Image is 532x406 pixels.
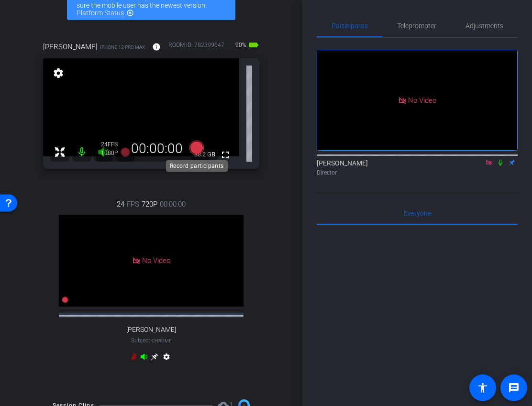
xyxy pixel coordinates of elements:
[220,149,231,161] mat-icon: fullscreen
[142,199,157,209] span: 720P
[397,22,436,29] span: Teleprompter
[234,37,248,53] span: 90%
[152,43,161,51] mat-icon: info
[317,158,518,177] div: [PERSON_NAME]
[101,141,125,148] div: 24
[408,96,436,104] span: No Video
[160,199,186,209] span: 00:00:00
[117,199,124,209] span: 24
[161,353,172,364] mat-icon: settings
[168,41,224,55] div: ROOM ID: 782399047
[131,336,172,345] span: Subject
[100,44,145,51] span: iPhone 13 Pro Max
[125,141,189,157] div: 00:00:00
[127,199,139,209] span: FPS
[508,382,520,394] mat-icon: message
[465,22,503,29] span: Adjustments
[52,67,65,79] mat-icon: settings
[477,382,488,394] mat-icon: accessibility
[317,168,518,177] div: Director
[126,9,134,17] mat-icon: highlight_off
[166,160,228,172] div: Record participants
[248,39,259,51] mat-icon: battery_std
[43,42,98,52] span: [PERSON_NAME]
[108,141,118,148] span: FPS
[126,326,176,334] span: [PERSON_NAME]
[152,338,172,343] span: Chrome
[150,337,152,344] span: -
[142,256,170,265] span: No Video
[77,9,124,17] a: Platform Status
[404,210,431,217] span: Everyone
[101,149,125,157] div: 1080P
[332,22,368,29] span: Participants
